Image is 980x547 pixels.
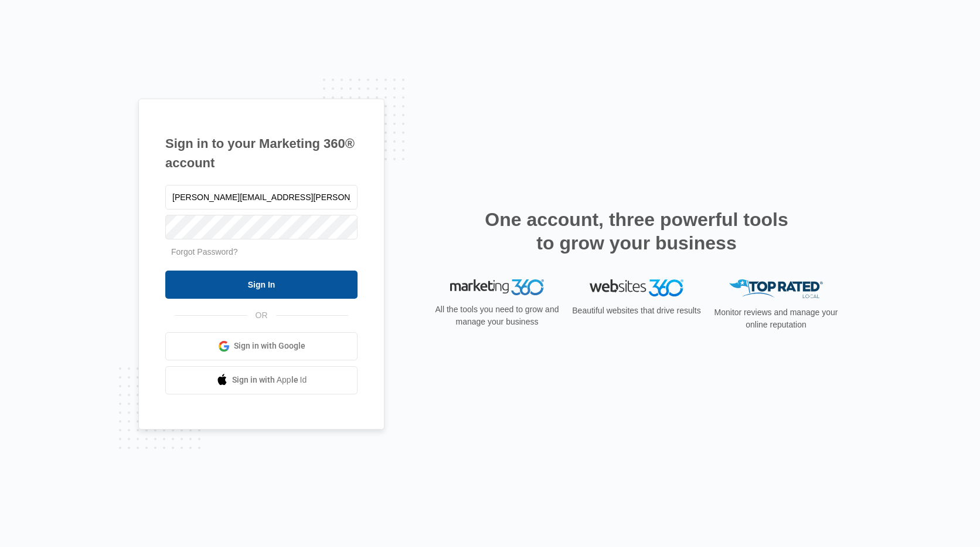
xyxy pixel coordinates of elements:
input: Email [165,185,358,210]
h2: One account, three powerful tools to grow your business [481,208,792,255]
p: Monitor reviews and manage your online reputation [710,306,842,331]
p: All the tools you need to grow and manage your business [431,303,563,328]
a: Sign in with Apple Id [165,366,358,394]
span: Sign in with Google [234,340,305,352]
h1: Sign in to your Marketing 360® account [165,134,358,173]
img: Top Rated Local [729,279,823,299]
input: Sign In [165,271,358,299]
p: Beautiful websites that drive results [571,305,702,317]
img: Marketing 360 [450,279,544,296]
img: Websites 360 [590,279,683,296]
a: Forgot Password? [171,247,238,256]
a: Sign in with Google [165,332,358,360]
span: OR [247,309,276,322]
span: Sign in with Apple Id [232,374,307,386]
